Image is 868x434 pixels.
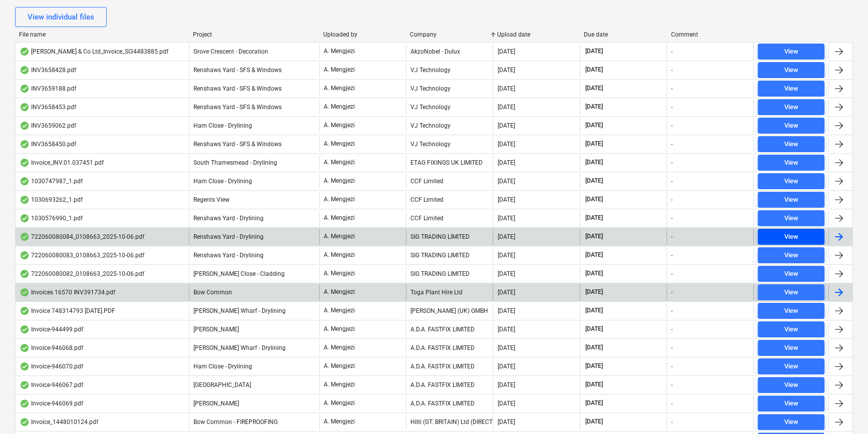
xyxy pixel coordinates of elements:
span: [DATE] [584,177,604,185]
span: Ham Close - Drylining [193,363,252,370]
div: VJ Technology [406,136,493,152]
p: A. Mengjezi [324,399,355,407]
div: Hilti (GT. BRITAIN) Ltd (DIRECT DEBIT) [406,414,493,430]
div: Company [410,31,489,38]
div: View [784,139,798,150]
div: File name [19,31,185,38]
p: A. Mengjezi [324,251,355,259]
div: SIG TRADING LIMITED [406,229,493,245]
div: CCF Limited [406,173,493,189]
div: Invoice-946069.pdf [20,399,83,407]
div: - [671,178,673,185]
div: [DATE] [497,159,515,166]
button: View [758,44,824,60]
button: View [758,62,824,78]
span: Renshaws Yard - SFS & Windows [193,141,282,148]
div: Invoice 748314793 [DATE].PDF [20,307,115,315]
button: View [758,229,824,245]
div: 1030693262_1.pdf [20,196,83,204]
span: [DATE] [584,158,604,167]
div: [DATE] [497,48,515,55]
span: [DATE] [584,103,604,111]
button: View [758,284,824,300]
div: - [671,307,673,314]
p: A. Mengjezi [324,325,355,333]
div: OCR finished [20,85,30,93]
p: A. Mengjezi [324,158,355,167]
span: [DATE] [584,66,604,74]
button: View [758,377,824,393]
span: [DATE] [584,417,604,426]
div: A.D.A. FASTFIX LIMITED [406,340,493,356]
div: [DATE] [497,67,515,74]
div: View [784,287,798,298]
div: [DATE] [497,252,515,259]
span: [DATE] [584,47,604,56]
span: [DATE] [584,362,604,370]
div: View [784,342,798,354]
span: [DATE] [584,306,604,315]
div: [DATE] [497,233,515,240]
div: View [784,268,798,280]
div: INV3659062.pdf [20,122,76,130]
button: View [758,414,824,430]
p: A. Mengjezi [324,417,355,426]
div: [DATE] [497,344,515,351]
span: [DATE] [584,343,604,352]
div: View [784,305,798,317]
div: VJ Technology [406,118,493,134]
span: Renshaws Yard - SFS & Windows [193,104,282,111]
div: [DATE] [497,196,515,203]
span: South Thamesmead - Drylining [193,159,277,166]
div: View [784,213,798,224]
div: OCR finished [20,399,30,407]
span: [DATE] [584,214,604,222]
div: Due date [584,31,663,38]
p: A. Mengjezi [324,47,355,56]
div: A.D.A. FASTFIX LIMITED [406,358,493,374]
p: A. Mengjezi [324,103,355,111]
div: [DATE] [497,418,515,425]
div: OCR finished [20,159,30,167]
p: A. Mengjezi [324,343,355,352]
span: [DATE] [584,232,604,241]
div: Project [193,31,315,38]
p: A. Mengjezi [324,380,355,389]
button: View [758,340,824,356]
span: Montgomery's Wharf - Drylining [193,307,286,314]
span: [DATE] [584,195,604,204]
div: [DATE] [497,215,515,222]
div: Upload date [497,31,576,38]
div: OCR finished [20,48,30,56]
span: Ham Close - Drylining [193,122,252,129]
div: View [784,398,798,409]
div: View [784,231,798,243]
p: A. Mengjezi [324,269,355,278]
span: Montgomery's Wharf - Drylining [193,344,286,351]
p: A. Mengjezi [324,121,355,130]
span: Renshaws Yard - SFS & Windows [193,67,282,74]
div: - [671,48,673,55]
div: - [671,270,673,277]
button: View [758,321,824,337]
div: [DATE] [497,289,515,296]
div: Invoice_INV.01.037451.pdf [20,159,104,167]
button: View [758,99,824,115]
span: Renshaws Yard - Drylining [193,252,264,259]
div: OCR finished [20,325,30,333]
p: A. Mengjezi [324,66,355,74]
span: Grove Crescent - Decoration [193,48,268,55]
div: Invoice_1448010124.pdf [20,418,98,426]
div: [DATE] [497,381,515,388]
div: 722060080084_0108663_2025-10-06.pdf [20,233,144,241]
div: [PERSON_NAME] & Co Ltd_Invoice_SI34483885.pdf [20,48,168,56]
span: Bow Common - FIREPROOFING [193,418,278,425]
p: A. Mengjezi [324,214,355,222]
div: [DATE] [497,85,515,92]
div: OCR finished [20,288,30,296]
div: INV3658453.pdf [20,103,76,111]
div: View [784,416,798,428]
div: View [784,250,798,261]
p: A. Mengjezi [324,232,355,241]
div: INV3658428.pdf [20,66,76,74]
